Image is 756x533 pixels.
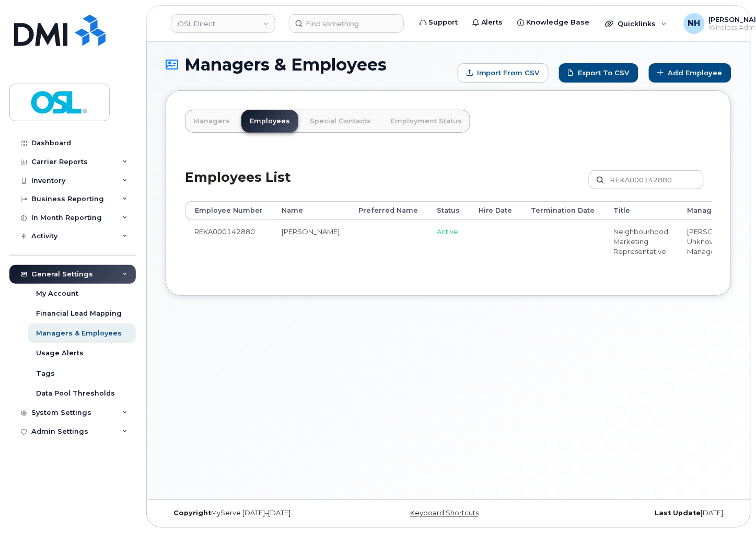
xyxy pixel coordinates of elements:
li: Unknown Manager [688,237,746,256]
h1: Managers & Employees [166,55,452,74]
strong: Last Update [655,509,701,517]
th: Employee Number [185,201,272,220]
a: Keyboard Shortcuts [410,509,479,517]
th: Termination Date [522,201,604,220]
a: Export to CSV [559,63,638,83]
div: [DATE] [543,509,731,518]
th: Title [604,201,678,220]
div: MyServe [DATE]–[DATE] [166,509,354,518]
form: Import from CSV [458,63,549,83]
th: Preferred Name [349,201,427,220]
th: Manager [678,201,755,220]
td: [PERSON_NAME] [272,220,349,267]
th: Name [272,201,349,220]
li: [PERSON_NAME] [688,227,746,237]
h2: Employees List [185,170,291,201]
a: Employees [241,110,298,133]
a: Add Employee [649,63,731,83]
th: Hire Date [469,201,522,220]
a: Special Contacts [301,110,379,133]
td: REKA000142880 [185,220,272,267]
span: Active [437,227,458,236]
a: Employment Status [382,110,470,133]
td: Neighbourhood Marketing Representative [604,220,678,267]
th: Status [427,201,469,220]
a: Managers [185,110,238,133]
strong: Copyright [173,509,211,517]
